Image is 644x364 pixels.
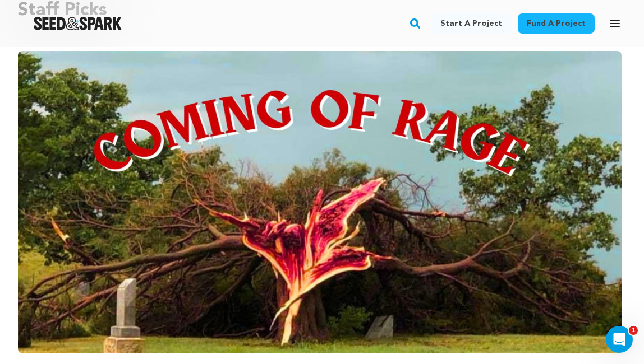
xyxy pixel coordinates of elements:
[34,17,122,30] img: Seed&Spark Logo Dark Mode
[18,51,622,353] img: Coming of Rage image
[629,326,638,335] span: 1
[606,326,633,353] iframe: Intercom live chat
[431,13,511,34] a: Start a project
[518,13,595,34] a: Fund a project
[34,17,122,30] a: Seed&Spark Homepage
